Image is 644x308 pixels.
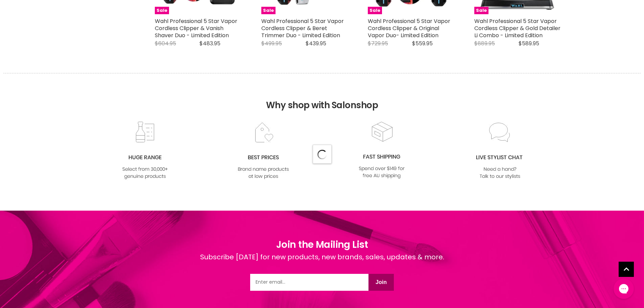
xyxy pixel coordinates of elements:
[412,40,433,47] span: $559.95
[619,262,634,277] a: Back to top
[368,274,394,291] button: Join
[236,121,291,181] img: prices.jpg
[306,40,326,47] span: $439.95
[474,17,560,39] a: Wahl Professional 5 Star Vapor Cordless Clipper & Gold Detailer Li Combo - Limited Edition
[155,40,176,47] span: $604.95
[3,73,641,121] h2: Why shop with Salonshop
[474,7,488,15] span: Sale
[610,276,637,301] iframe: Gorgias live chat messenger
[155,7,169,15] span: Sale
[200,238,444,252] h1: Join the Mailing List
[261,17,344,39] a: Wahl Professional 5 Star Vapor Cordless Clipper & Beret Trimmer Duo - Limited Edition
[261,7,276,15] span: Sale
[519,40,539,47] span: $589.95
[118,121,172,181] img: range2_8cf790d4-220e-469f-917d-a18fed3854b6.jpg
[199,40,220,47] span: $483.95
[368,40,388,47] span: $729.95
[250,274,368,291] input: Email
[368,17,450,39] a: Wahl Professional 5 Star Vapor Cordless Clipper & Original Vapor Duo- Limited Edition
[473,121,527,181] img: chat_c0a1c8f7-3133-4fc6-855f-7264552747f6.jpg
[200,252,444,274] div: Subscribe [DATE] for new products, new brands, sales, updates & more.
[619,262,634,279] span: Back to top
[474,40,495,47] span: $889.95
[368,7,382,15] span: Sale
[354,121,409,180] img: fast.jpg
[155,17,237,39] a: Wahl Professional 5 Star Vapor Cordless Clipper & Vanish Shaver Duo - Limited Edition
[261,40,282,47] span: $499.95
